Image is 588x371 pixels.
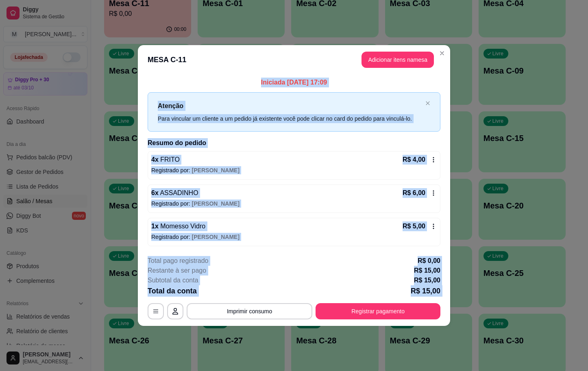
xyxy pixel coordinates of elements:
p: 1 x [151,221,205,231]
button: Imprimir consumo [187,303,312,319]
button: Adicionar itens namesa [362,52,434,68]
button: Registrar pagamento [316,303,440,319]
div: Para vincular um cliente a um pedido já existente você pode clicar no card do pedido para vinculá... [158,114,422,123]
span: [PERSON_NAME] [192,200,240,207]
p: 6 x [151,188,198,198]
p: Registrado por: [151,233,437,241]
button: close [425,101,430,106]
p: R$ 6,00 [403,188,425,198]
p: Atenção [158,101,422,111]
p: Restante à ser pago [148,266,206,276]
p: R$ 4,00 [403,155,425,165]
p: Total da conta [148,285,197,297]
span: ASSADINHO [159,189,198,196]
p: R$ 15,00 [414,276,440,285]
p: Iniciada [DATE] 17:09 [148,78,440,87]
p: Subtotal da conta [148,276,198,285]
span: close [425,101,430,106]
p: R$ 5,00 [403,221,425,231]
p: R$ 0,00 [418,256,440,266]
span: Momesso Vidro [159,223,205,230]
p: 4 x [151,155,180,165]
p: Total pago registrado [148,256,208,266]
button: Close [436,47,449,60]
p: R$ 15,00 [411,285,440,297]
header: MESA C-11 [138,45,450,74]
h2: Resumo do pedido [148,138,440,148]
span: [PERSON_NAME] [192,234,240,240]
span: FRITO [159,156,180,163]
span: [PERSON_NAME] [192,167,240,174]
p: Registrado por: [151,200,437,208]
p: R$ 15,00 [414,266,440,276]
p: Registrado por: [151,166,437,174]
